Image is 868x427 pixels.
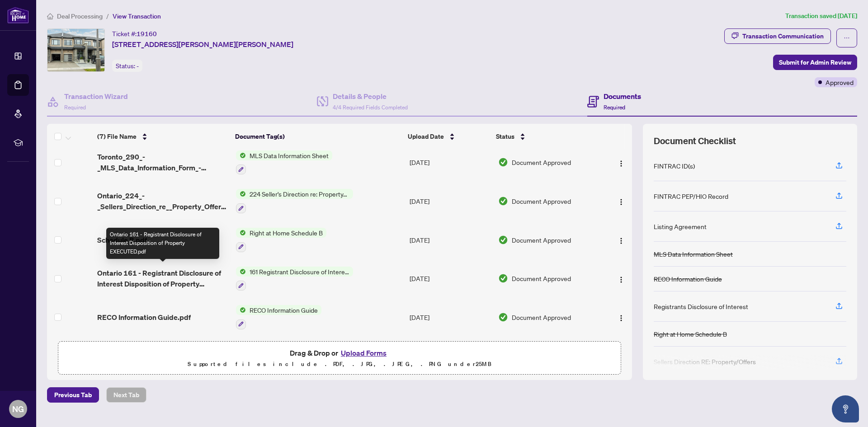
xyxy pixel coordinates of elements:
button: Upload Forms [338,347,389,359]
h4: Transaction Wizard [64,91,128,102]
img: Logo [618,314,625,322]
p: Supported files include .PDF, .JPG, .JPEG, .PNG under 25 MB [64,359,615,370]
img: Status Icon [236,267,246,277]
th: Upload Date [404,124,492,149]
img: Logo [618,237,625,244]
span: Document Approved [512,157,571,167]
button: Logo [614,233,628,247]
img: IMG-N11909390_1.jpg [47,29,104,71]
button: Logo [614,194,628,208]
span: 4/4 Required Fields Completed [333,104,408,111]
img: Logo [618,198,625,206]
span: NG [12,403,24,415]
div: FINTRAC PEP/HIO Record [654,191,728,201]
button: Status IconRight at Home Schedule B [236,228,326,252]
button: Status IconMLS Data Information Sheet [236,150,332,175]
span: 19160 [137,30,157,38]
span: Previous Tab [54,388,92,402]
img: Document Status [498,157,508,167]
div: Transaction Communication [742,29,824,43]
span: Required [604,104,625,111]
td: [DATE] [406,143,494,182]
button: Logo [614,271,628,286]
span: Document Checklist [654,135,736,147]
span: Ontario 161 - Registrant Disclosure of Interest Disposition of Property EXECUTED.pdf [97,267,229,289]
span: Deal Processing [57,12,103,20]
img: Status Icon [236,305,246,315]
div: Right at Home Schedule B [654,329,727,339]
button: Next Tab [106,387,146,403]
h4: Details & People [333,91,408,102]
span: MLS Data Information Sheet [246,150,332,160]
button: Submit for Admin Review [773,55,857,70]
td: [DATE] [406,259,494,298]
article: Transaction saved [DATE] [785,11,857,21]
img: Status Icon [236,228,246,238]
span: RECO Information Guide.pdf [97,312,191,323]
button: Status IconRECO Information Guide [236,305,321,329]
span: 161 Registrant Disclosure of Interest - Disposition ofProperty [246,267,353,277]
span: Schedule B.pdf [97,235,147,245]
th: (7) File Name [94,124,232,149]
span: Document Approved [512,196,571,206]
img: Document Status [498,235,508,245]
div: Status: [112,60,142,72]
span: - [137,62,139,70]
td: [DATE] [406,221,494,259]
button: Logo [614,155,628,169]
button: Logo [614,310,628,324]
img: Document Status [498,312,508,322]
span: (7) File Name [97,131,137,141]
span: Drag & Drop or [290,347,389,359]
span: Ontario_224_-_Sellers_Direction_re__Property_Offers_-_Important_Information_for_Seller_Acknowledg... [97,190,229,212]
span: Approved [826,77,854,87]
img: Logo [618,276,625,283]
span: Upload Date [408,131,444,141]
div: RECO Information Guide [654,274,722,284]
img: logo [7,7,29,23]
td: [DATE] [406,182,494,221]
div: FINTRAC ID(s) [654,161,695,171]
span: Document Approved [512,312,571,322]
div: MLS Data Information Sheet [654,249,733,259]
button: Previous Tab [47,387,99,403]
span: View Transaction [113,12,161,20]
img: Document Status [498,273,508,283]
span: [STREET_ADDRESS][PERSON_NAME][PERSON_NAME] [112,39,293,50]
button: Status Icon224 Seller's Direction re: Property/Offers - Important Information for Seller Acknowle... [236,189,353,213]
div: Ontario 161 - Registrant Disclosure of Interest Disposition of Property EXECUTED.pdf [106,228,219,259]
button: Open asap [832,395,859,422]
div: Ticket #: [112,28,157,39]
li: / [106,11,109,21]
span: Required [64,104,86,111]
span: ellipsis [844,35,850,41]
div: Registrants Disclosure of Interest [654,301,748,311]
span: Status [496,131,514,141]
span: Toronto_290_-_MLS_Data_Information_Form_-_Freehold_-_Sale_1.pdf [97,151,229,173]
img: Logo [618,160,625,167]
th: Document Tag(s) [231,124,404,149]
h4: Documents [604,91,641,102]
span: Document Approved [512,235,571,245]
div: Listing Agreement [654,221,707,231]
span: 224 Seller's Direction re: Property/Offers - Important Information for Seller Acknowledgement [246,189,353,199]
span: Document Approved [512,273,571,283]
img: Status Icon [236,189,246,199]
button: Transaction Communication [724,28,831,44]
span: Drag & Drop orUpload FormsSupported files include .PDF, .JPG, .JPEG, .PNG under25MB [58,342,621,375]
img: Document Status [498,196,508,206]
span: home [47,13,53,19]
button: Status Icon161 Registrant Disclosure of Interest - Disposition ofProperty [236,267,353,291]
span: Right at Home Schedule B [246,228,326,238]
img: Status Icon [236,150,246,160]
span: Submit for Admin Review [779,55,851,70]
span: RECO Information Guide [246,305,321,315]
td: [DATE] [406,298,494,337]
th: Status [492,124,599,149]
